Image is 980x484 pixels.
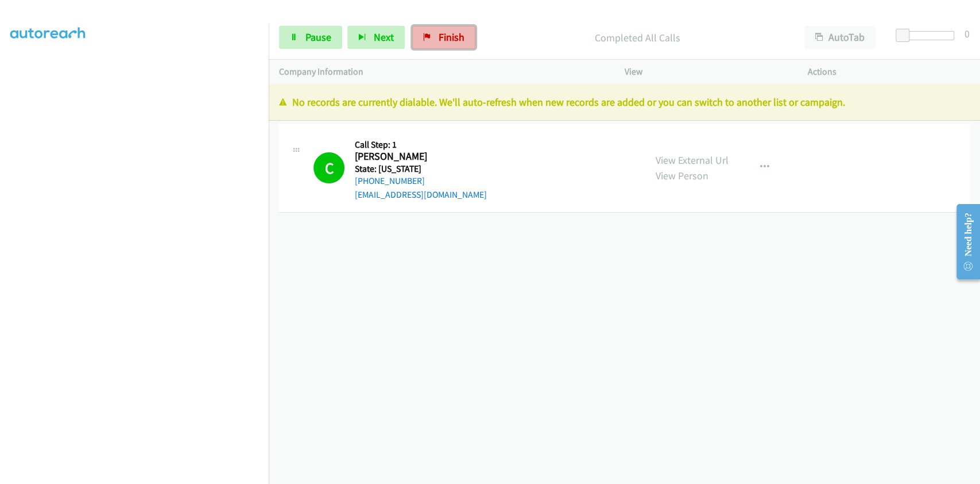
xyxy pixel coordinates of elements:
h5: State: [US_STATE] [355,163,487,175]
h5: Call Step: 1 [355,139,487,151]
h1: C [313,152,344,183]
p: Actions [807,65,970,79]
a: Pause [279,26,342,49]
a: Finish [412,26,475,49]
a: [PHONE_NUMBER] [355,175,425,186]
p: View [625,65,787,79]
span: Finish [439,30,464,44]
p: Completed All Calls [491,30,784,45]
div: 0 [964,26,970,41]
a: [EMAIL_ADDRESS][DOMAIN_NAME] [355,189,487,200]
span: Next [374,30,394,44]
button: AutoTab [804,26,876,49]
button: Next [347,26,405,49]
a: View External Url [656,153,729,167]
h2: [PERSON_NAME] [355,150,452,163]
span: Pause [305,30,331,44]
p: No records are currently dialable. We'll auto-refresh when new records are added or you can switc... [279,94,970,110]
p: Company Information [279,65,604,79]
iframe: Resource Center [947,196,980,287]
div: Delay between calls (in seconds) [901,31,954,40]
a: View Person [656,169,708,182]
